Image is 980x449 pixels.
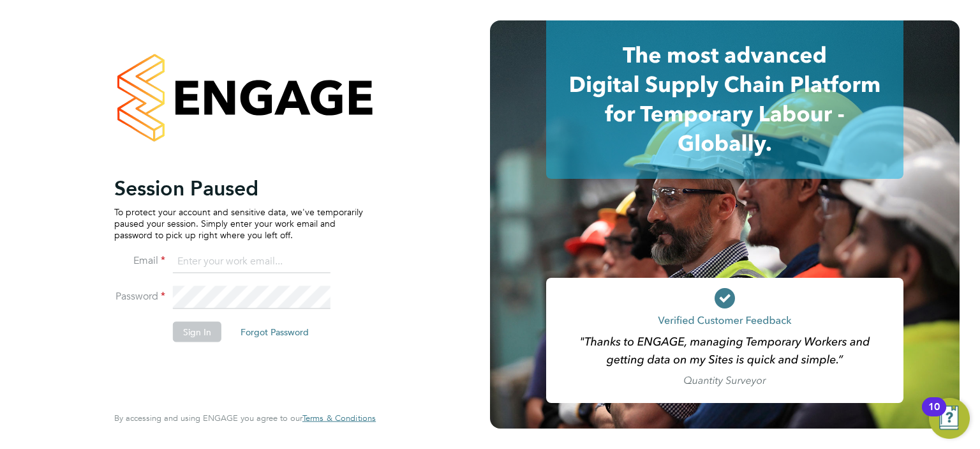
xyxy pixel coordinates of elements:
[928,407,940,423] div: 10
[114,175,363,201] h2: Session Paused
[114,254,165,267] label: Email
[929,398,970,439] button: Open Resource Center, 10 new notifications
[302,413,376,423] span: Terms & Conditions
[114,206,363,241] p: To protect your account and sensitive data, we've temporarily paused your session. Simply enter y...
[302,413,376,423] a: Terms & Conditions
[173,321,221,342] button: Sign In
[114,413,376,423] span: By accessing and using ENGAGE you agree to our
[230,321,319,342] button: Forgot Password
[173,250,330,273] input: Enter your work email...
[114,289,165,303] label: Password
